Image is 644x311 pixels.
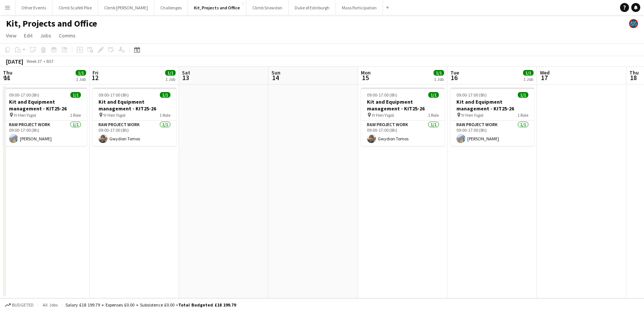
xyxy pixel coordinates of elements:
[6,32,16,39] span: View
[461,112,483,118] span: Yr Hen Ysgol
[41,302,59,308] span: All jobs
[52,0,98,15] button: Climb Scafell Pike
[14,112,36,118] span: Yr Hen Ysgol
[98,92,129,98] span: 09:00-17:00 (8h)
[154,0,188,15] button: Challenges
[12,302,34,308] span: Budgeted
[165,70,176,76] span: 1/1
[76,70,86,76] span: 1/1
[3,69,12,76] span: Thu
[91,73,98,82] span: 12
[271,69,280,76] span: Sun
[629,69,639,76] span: Thu
[361,121,445,146] app-card-role: RAW project work1/109:00-17:00 (8h)Gwydion Tomos
[628,73,639,82] span: 18
[428,92,439,98] span: 1/1
[46,58,54,64] div: BST
[2,73,12,82] span: 11
[4,301,35,309] button: Budgeted
[40,32,51,39] span: Jobs
[181,73,190,82] span: 13
[450,121,534,146] app-card-role: RAW project work1/109:00-17:00 (8h)[PERSON_NAME]
[92,88,176,146] app-job-card: 09:00-17:00 (8h)1/1Kit and Equipment management - KIT25-26 Yr Hen Ysgol1 RoleRAW project work1/10...
[360,73,371,82] span: 15
[518,92,528,98] span: 1/1
[361,88,445,146] app-job-card: 09:00-17:00 (8h)1/1Kit and Equipment management - KIT25-26 Yr Hen Ysgol1 RoleRAW project work1/10...
[25,58,43,64] span: Week 37
[523,70,534,76] span: 1/1
[629,19,638,28] app-user-avatar: Staff RAW Adventures
[37,31,54,40] a: Jobs
[24,32,33,39] span: Edit
[92,69,98,76] span: Fri
[188,0,246,15] button: Kit, Projects and Office
[56,31,79,40] a: Comms
[178,302,236,308] span: Total Budgeted £18 199.79
[15,0,52,15] button: Other Events
[70,92,81,98] span: 1/1
[450,88,534,146] app-job-card: 09:00-17:00 (8h)1/1Kit and Equipment management - KIT25-26 Yr Hen Ysgol1 RoleRAW project work1/10...
[428,112,439,118] span: 1 Role
[76,76,86,82] div: 1 Job
[361,69,371,76] span: Mon
[361,98,445,112] h3: Kit and Equipment management - KIT25-26
[70,112,81,118] span: 1 Role
[182,69,190,76] span: Sat
[3,31,19,40] a: View
[92,121,176,146] app-card-role: RAW project work1/109:00-17:00 (8h)Gwydion Tomos
[539,73,550,82] span: 17
[9,92,39,98] span: 09:00-17:00 (8h)
[450,98,534,112] h3: Kit and Equipment management - KIT25-26
[6,18,97,29] h1: Kit, Projects and Office
[523,76,533,82] div: 1 Job
[92,98,176,112] h3: Kit and Equipment management - KIT25-26
[540,69,550,76] span: Wed
[3,121,87,146] app-card-role: RAW project work1/109:00-17:00 (8h)[PERSON_NAME]
[450,69,459,76] span: Tue
[372,112,394,118] span: Yr Hen Ysgol
[270,73,280,82] span: 14
[3,88,87,146] app-job-card: 09:00-17:00 (8h)1/1Kit and Equipment management - KIT25-26 Yr Hen Ysgol1 RoleRAW project work1/10...
[98,0,154,15] button: Climb [PERSON_NAME]
[59,32,76,39] span: Comms
[449,73,459,82] span: 16
[434,76,444,82] div: 1 Job
[160,92,170,98] span: 1/1
[3,98,87,112] h3: Kit and Equipment management - KIT25-26
[246,0,289,15] button: Climb Snowdon
[456,92,487,98] span: 09:00-17:00 (8h)
[336,0,383,15] button: Mass Participation
[66,302,236,308] div: Salary £18 199.79 + Expenses £0.00 + Subsistence £0.00 =
[165,76,175,82] div: 1 Job
[103,112,125,118] span: Yr Hen Ysgol
[289,0,336,15] button: Duke of Edinburgh
[160,112,170,118] span: 1 Role
[434,70,444,76] span: 1/1
[6,58,23,65] div: [DATE]
[517,112,528,118] span: 1 Role
[367,92,397,98] span: 09:00-17:00 (8h)
[21,31,36,40] a: Edit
